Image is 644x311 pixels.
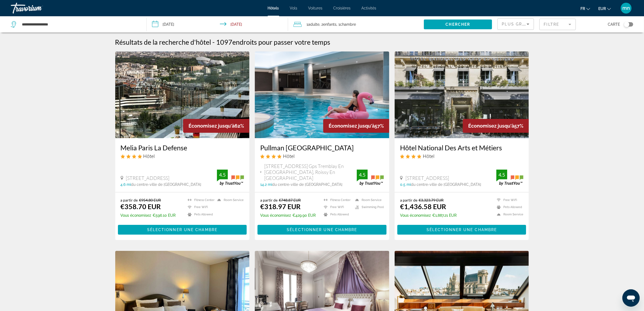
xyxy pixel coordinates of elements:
[306,21,319,28] span: 1
[400,213,457,218] p: €1,887.21 EUR
[185,205,214,210] li: Free WiFi
[340,22,356,27] span: Chambre
[257,226,387,232] a: Sélectionner une chambre
[268,6,279,10] a: Hôtels
[213,38,215,46] span: -
[185,212,214,217] li: Pets Allowed
[352,205,384,210] li: Swimming Pool
[400,182,411,187] span: 0.5 mi
[260,144,384,152] a: Pullman [GEOGRAPHIC_DATA]
[321,212,352,217] li: Pets Allowed
[121,144,244,152] a: Melia Paris La Defense
[308,6,323,10] a: Voitures
[255,51,389,138] img: Hotel image
[397,226,526,232] a: Sélectionner une chambre
[405,175,449,181] span: [STREET_ADDRESS]
[217,170,244,186] img: trustyou-badge.svg
[598,7,606,11] span: EUR
[260,153,384,159] div: 4 star Hotel
[260,202,300,210] ins: €318.97 EUR
[400,198,417,202] span: a partir de
[352,198,384,202] li: Room Service
[189,123,235,129] span: Économisez jusqu'à
[287,228,357,232] span: Sélectionner une chambre
[272,182,342,187] span: du centre-ville de [GEOGRAPHIC_DATA]
[608,21,620,28] span: Carte
[319,21,336,28] span: , 2
[185,198,214,202] li: Fitness Center
[260,213,316,218] p: €429.90 EUR
[494,205,523,210] li: Pets Allowed
[446,22,470,27] span: Chercher
[321,198,352,202] li: Fitness Center
[539,18,576,30] button: Filter
[115,51,250,138] a: Hotel image
[411,182,481,187] span: du centre-ville de [GEOGRAPHIC_DATA]
[419,198,444,202] del: €3,323.79 EUR
[121,182,131,187] span: 4.6 mi
[279,198,301,202] del: €748.87 EUR
[257,225,387,235] button: Sélectionner une chambre
[183,119,249,133] div: 62%
[126,175,170,181] span: [STREET_ADDRESS]
[400,202,446,210] ins: €1,436.58 EUR
[214,198,244,202] li: Room Service
[118,225,247,235] button: Sélectionner une chambre
[400,144,524,152] a: Hôtel National Des Arts et Métiers
[619,2,633,14] button: User Menu
[424,20,492,29] button: Chercher
[217,171,228,178] div: 4.5
[321,205,352,210] li: Free WiFi
[121,153,244,159] div: 4 star Hotel
[496,170,523,186] img: trustyou-badge.svg
[288,16,424,33] button: Travelers: 1 adult, 2 children
[260,213,291,218] span: Vous économisez
[308,22,319,27] span: Adulte
[336,21,356,28] span: , 1
[147,228,217,232] span: Sélectionner une chambre
[502,21,529,27] mat-select: Sort by
[139,198,161,202] del: €954.80 EUR
[290,6,298,10] a: Vols
[121,213,176,218] p: €596.10 EUR
[400,153,524,159] div: 4 star Hotel
[143,153,155,159] span: Hôtel
[622,5,630,11] span: mn
[502,22,567,26] span: Plus grandes économies
[329,123,375,129] span: Économisez jusqu'à
[427,228,497,232] span: Sélectionner une chambre
[11,1,65,15] a: Travorium
[494,212,523,217] li: Room Service
[264,163,357,181] span: [STREET_ADDRESS] Gps Tremblay En [GEOGRAPHIC_DATA], Roissy En [GEOGRAPHIC_DATA]
[400,213,431,218] span: Vous économisez
[357,170,384,186] img: trustyou-badge.svg
[598,5,611,12] button: Change currency
[323,22,336,27] span: Enfants
[468,123,514,129] span: Économisez jusqu'à
[260,182,272,187] span: 14.2 mi
[395,51,529,138] img: Hotel image
[362,6,377,10] a: Activités
[147,16,288,33] button: Check-in date: Oct 10, 2025 Check-out date: Oct 12, 2025
[494,198,523,202] li: Free WiFi
[496,171,507,178] div: 4.5
[323,119,389,133] div: 57%
[357,171,368,178] div: 4.5
[580,7,585,11] span: fr
[118,226,247,232] a: Sélectionner une chambre
[131,182,202,187] span: du centre-ville de [GEOGRAPHIC_DATA]
[121,202,161,210] ins: €358.70 EUR
[216,38,331,46] h2: 1097
[580,5,590,12] button: Change language
[333,6,351,10] a: Croisières
[121,198,138,202] span: a partir de
[233,38,331,46] span: endroits pour passer votre temps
